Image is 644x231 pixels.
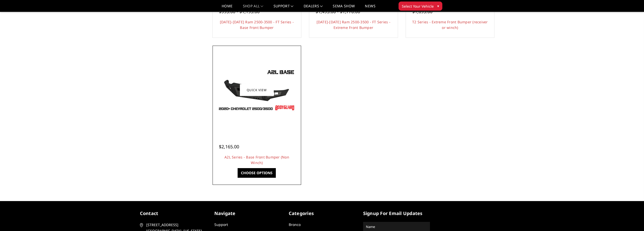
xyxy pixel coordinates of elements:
[437,3,439,9] span: ▾
[219,144,239,150] span: $2,165.00
[316,8,360,14] span: $1,495.00 - $1,770.00
[304,4,323,12] a: Dealers
[402,4,434,9] span: Select Your Vehicle
[399,2,442,11] button: Select Your Vehicle
[214,210,281,217] h5: Navigate
[619,207,644,231] iframe: Chat Widget
[220,20,294,30] a: [DATE]-[DATE] Ram 2500-3500 - FT Series - Base Front Bumper
[289,210,356,217] h5: Categories
[364,223,429,231] input: Name
[289,222,301,227] a: Bronco
[214,222,228,227] a: Support
[412,20,488,30] a: T2 Series - Extreme Front Bumper (receiver or winch)
[216,67,297,113] img: A2L Series - Base Front Bumper (Non Winch)
[214,47,300,133] a: A2L Series - Base Front Bumper (Non Winch) A2L Series - Base Front Bumper (Non Winch)
[317,20,390,30] a: [DATE]-[DATE] Ram 2500-3500 - FT Series - Extreme Front Bumper
[140,210,207,217] h5: contact
[412,8,432,14] span: $1,695.00
[365,4,375,12] a: News
[219,8,260,14] span: $995.00 - $1,195.00
[222,4,233,12] a: Home
[238,168,276,178] a: Choose Options
[363,210,430,217] h5: signup for email updates
[224,155,289,165] a: A2L Series - Base Front Bumper (Non Winch)
[274,4,294,12] a: Support
[240,84,274,96] a: Quick view
[333,4,355,12] a: SEMA Show
[243,4,263,12] a: shop all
